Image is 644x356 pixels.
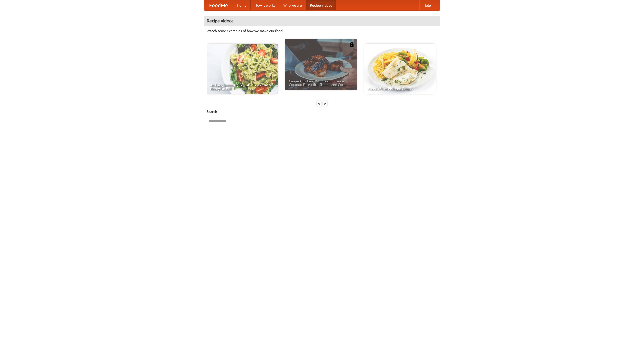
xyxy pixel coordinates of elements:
[349,42,354,47] img: 483408.png
[204,16,440,26] h4: Recipe videos
[251,0,279,10] a: How it works
[368,87,432,90] span: French Fries Fish and Chips
[279,0,306,10] a: Who we are
[306,0,336,10] a: Recipe videos
[207,109,437,114] h5: Search
[204,0,233,10] a: FoodMe
[364,44,436,94] a: French Fries Fish and Chips
[323,100,327,107] div: »
[419,0,435,10] a: Help
[207,44,278,94] a: An Easy, Summery Tomato Pasta That's Ready for Fall
[233,0,251,10] a: Home
[317,100,321,107] div: «
[210,83,274,90] span: An Easy, Summery Tomato Pasta That's Ready for Fall
[207,28,437,33] p: Watch some examples of how we make our food!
